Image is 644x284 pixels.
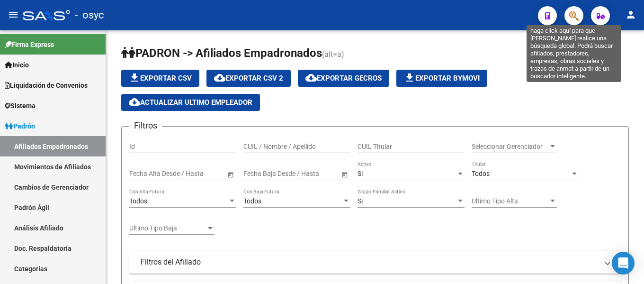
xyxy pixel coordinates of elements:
[243,170,278,178] input: Fecha inicio
[612,252,635,275] div: Open Intercom Messenger
[129,96,140,108] mat-icon: cloud_download
[8,9,19,20] mat-icon: menu
[5,39,54,50] span: Firma Express
[5,101,36,111] span: Sistema
[340,169,349,179] button: Open calendar
[129,98,252,107] span: Actualizar ultimo Empleador
[129,251,621,274] mat-expansion-panel-header: Filtros del Afiliado
[121,70,199,87] button: Exportar CSV
[322,50,344,59] span: (alt+a)
[404,74,480,82] span: Exportar Bymovi
[121,94,260,111] button: Actualizar ultimo Empleador
[243,197,261,205] span: Todos
[625,9,636,20] mat-icon: person
[472,197,548,205] span: Ultimo Tipo Alta
[129,119,162,132] h3: Filtros
[5,121,35,131] span: Padrón
[129,170,164,178] input: Fecha inicio
[129,224,206,232] span: Ultimo Tipo Baja
[286,170,332,178] input: Fecha fin
[214,72,225,83] mat-icon: cloud_download
[75,5,104,26] span: - osyc
[121,46,322,60] span: PADRON -> Afiliados Empadronados
[225,169,235,179] button: Open calendar
[172,170,218,178] input: Fecha fin
[358,170,363,177] span: Si
[472,170,490,177] span: Todos
[206,70,291,87] button: Exportar CSV 2
[305,72,317,83] mat-icon: cloud_download
[472,143,548,151] span: Seleccionar Gerenciador
[404,72,415,83] mat-icon: file_download
[214,74,283,82] span: Exportar CSV 2
[298,70,389,87] button: Exportar GECROS
[358,197,363,205] span: Si
[396,70,487,87] button: Exportar Bymovi
[129,74,192,82] span: Exportar CSV
[129,72,140,83] mat-icon: file_download
[5,60,29,70] span: Inicio
[129,197,147,205] span: Todos
[5,80,88,91] span: Liquidación de Convenios
[141,257,598,267] mat-panel-title: Filtros del Afiliado
[305,74,382,82] span: Exportar GECROS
